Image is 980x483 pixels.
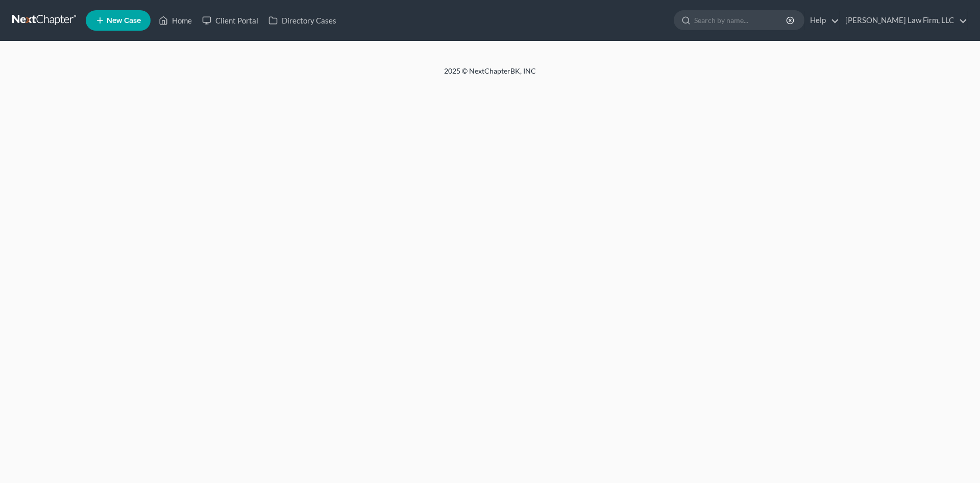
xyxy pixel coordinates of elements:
span: New Case [107,17,141,25]
a: Help [805,11,839,30]
a: Home [154,11,197,30]
div: 2025 © NextChapterBK, INC [199,66,781,84]
a: [PERSON_NAME] Law Firm, LLC [840,11,967,30]
input: Search by name... [694,11,788,30]
a: Client Portal [197,11,263,30]
a: Directory Cases [263,11,341,30]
